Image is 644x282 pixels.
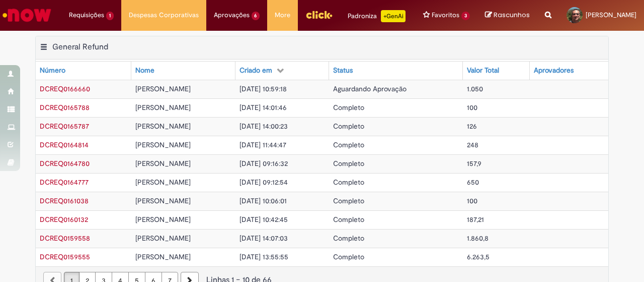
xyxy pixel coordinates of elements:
span: [PERSON_NAME] [135,122,191,131]
span: Completo [333,196,364,205]
span: DCREQ0159555 [40,252,90,261]
span: 100 [467,103,477,112]
span: Completo [333,159,364,168]
span: Completo [333,122,364,131]
span: DCREQ0164814 [40,140,89,149]
span: Completo [333,103,364,112]
span: 1.050 [467,84,483,93]
a: Abrir Registro: DCREQ0164777 [40,178,89,187]
span: [DATE] 10:59:18 [239,84,287,93]
span: 157,9 [467,159,481,168]
span: [PERSON_NAME] [135,252,191,261]
span: [PERSON_NAME] [135,140,191,149]
div: Criado em [239,66,272,76]
span: Completo [333,252,364,261]
div: Valor Total [467,66,499,76]
a: Abrir Registro: DCREQ0166660 [40,84,90,93]
span: Rascunhos [494,10,530,20]
a: Abrir Registro: DCREQ0159555 [40,252,90,261]
span: [PERSON_NAME] [135,196,191,205]
span: [PERSON_NAME] [135,103,191,112]
span: DCREQ0160132 [40,215,88,224]
span: 1.860,8 [467,234,489,243]
span: [DATE] 14:01:46 [239,103,287,112]
span: 1 [106,12,114,20]
span: More [275,10,290,20]
span: [PERSON_NAME] [135,178,191,187]
span: [DATE] 09:12:54 [239,178,288,187]
div: Padroniza [348,10,406,22]
a: Abrir Registro: DCREQ0165788 [40,103,90,112]
div: Aprovadores [534,66,574,76]
span: [PERSON_NAME] [135,215,191,224]
span: Despesas Corporativas [129,10,199,20]
div: Nome [135,66,154,76]
span: DCREQ0164777 [40,178,89,187]
span: 248 [467,140,478,149]
span: Completo [333,140,364,149]
a: Abrir Registro: DCREQ0159558 [40,234,90,243]
span: 187,21 [467,215,484,224]
span: Favoritos [432,10,459,20]
span: 3 [461,12,470,20]
img: ServiceNow [1,5,53,25]
img: click_logo_yellow_360x200.png [305,7,333,22]
span: Aguardando Aprovação [333,84,407,93]
span: DCREQ0165787 [40,122,89,131]
h2: General Refund [52,42,108,52]
p: +GenAi [381,10,406,22]
span: [PERSON_NAME] [135,159,191,168]
span: 6 [252,12,260,20]
a: Abrir Registro: DCREQ0160132 [40,215,88,224]
span: DCREQ0166660 [40,84,90,93]
span: [DATE] 11:44:47 [239,140,286,149]
span: [DATE] 14:07:03 [239,234,288,243]
span: DCREQ0161038 [40,196,89,205]
span: Completo [333,215,364,224]
a: Rascunhos [485,11,530,20]
span: [DATE] 14:00:23 [239,122,288,131]
span: Requisições [69,10,104,20]
a: Abrir Registro: DCREQ0165787 [40,122,89,131]
span: [PERSON_NAME] [135,234,191,243]
span: Completo [333,234,364,243]
span: [DATE] 10:42:45 [239,215,288,224]
span: [DATE] 10:06:01 [239,196,287,205]
span: [DATE] 13:55:55 [239,252,288,261]
span: [DATE] 09:16:32 [239,159,288,168]
span: 100 [467,196,477,205]
span: Aprovações [214,10,250,20]
span: [PERSON_NAME] [135,84,191,93]
a: Abrir Registro: DCREQ0164814 [40,140,89,149]
span: DCREQ0159558 [40,234,90,243]
span: DCREQ0164780 [40,159,90,168]
span: [PERSON_NAME] [586,11,636,19]
span: 6.263,5 [467,252,490,261]
div: Número [40,66,65,76]
a: Abrir Registro: DCREQ0164780 [40,159,90,168]
span: 126 [467,122,477,131]
span: Completo [333,178,364,187]
button: General Refund Menu de contexto [40,42,48,55]
div: Status [333,66,353,76]
span: DCREQ0165788 [40,103,90,112]
a: Abrir Registro: DCREQ0161038 [40,196,89,205]
span: 650 [467,178,479,187]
